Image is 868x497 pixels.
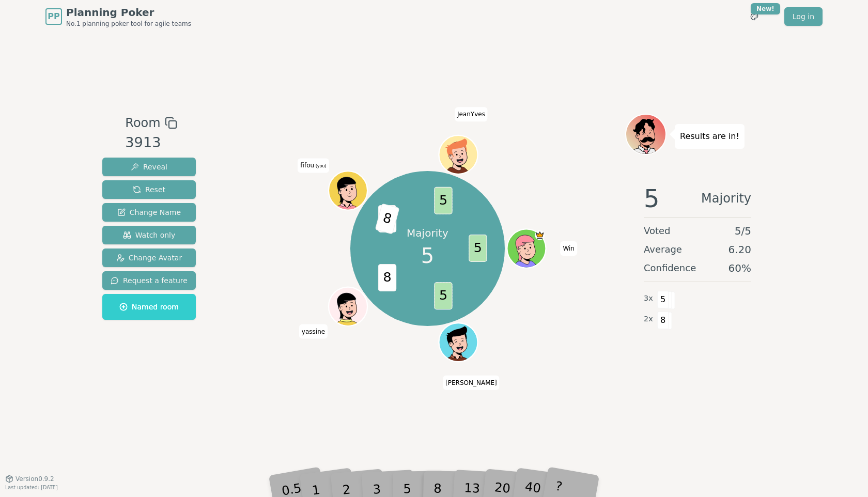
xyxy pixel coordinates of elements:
button: Request a feature [102,271,196,290]
p: Results are in! [680,129,739,144]
span: 2 x [644,314,653,325]
button: Reset [102,180,196,199]
span: 5 [657,291,669,308]
span: 5 / 5 [735,224,751,238]
span: Confidence [644,261,696,275]
span: 5 [421,240,434,271]
span: Change Name [117,207,181,218]
span: 6.20 [728,242,751,257]
span: 5 [434,283,452,310]
div: New! [751,3,780,14]
span: Click to change your name [560,241,577,256]
span: Watch only [123,230,176,240]
div: 3913 [125,132,177,153]
span: 5 [644,186,660,211]
span: Win is the host [535,230,545,240]
span: Room [125,114,160,132]
span: Reveal [131,162,167,172]
span: 5 [434,187,452,214]
a: Log in [784,7,823,26]
button: Reveal [102,158,196,176]
span: 8 [378,264,396,291]
span: Planning Poker [66,5,191,20]
button: Click to change your avatar [330,172,366,209]
span: Average [644,242,682,257]
span: 60 % [729,261,751,275]
button: Watch only [102,226,196,244]
span: Last updated: [DATE] [5,485,58,490]
span: Reset [133,184,165,195]
span: Majority [701,186,751,211]
span: 3 x [644,293,653,304]
span: 5 [469,235,487,262]
span: Named room [119,302,179,312]
span: Click to change your name [299,324,328,338]
button: Version0.9.2 [5,475,54,483]
button: New! [745,7,764,26]
button: Change Name [102,203,196,222]
a: PPPlanning PokerNo.1 planning poker tool for agile teams [45,5,191,28]
span: Version 0.9.2 [16,475,54,483]
span: No.1 planning poker tool for agile teams [66,20,191,28]
span: 8 [657,312,669,329]
span: PP [48,10,59,23]
p: Majority [407,226,448,240]
span: 8 [375,204,399,235]
span: Click to change your name [455,107,488,121]
button: Change Avatar [102,248,196,267]
span: Voted [644,224,671,238]
button: Named room [102,294,196,320]
span: (you) [314,164,327,168]
span: Click to change your name [298,158,329,173]
span: Click to change your name [443,376,500,390]
span: Request a feature [111,275,188,286]
span: Change Avatar [116,253,182,263]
